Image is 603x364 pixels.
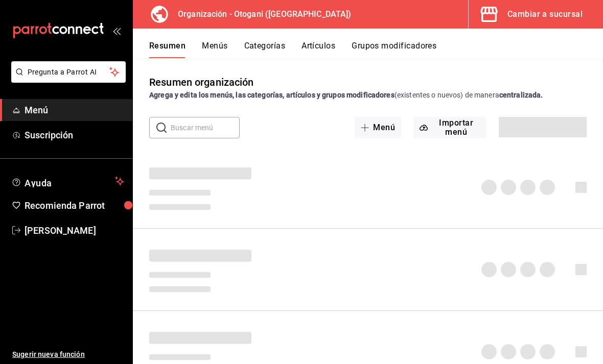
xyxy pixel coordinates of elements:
strong: centralizada. [499,91,543,99]
button: Artículos [301,41,335,58]
div: navigation tabs [149,41,603,58]
button: open_drawer_menu [112,27,121,35]
span: Pregunta a Parrot AI [28,67,110,78]
span: Recomienda Parrot [25,199,124,212]
button: Categorías [244,41,286,58]
button: Menús [202,41,227,58]
span: [PERSON_NAME] [25,224,124,237]
input: Buscar menú [171,117,240,138]
button: Resumen [149,41,185,58]
strong: Agrega y edita los menús, las categorías, artículos y grupos modificadores [149,91,395,99]
span: Sugerir nueva función [12,349,124,360]
h3: Organización - Otogani ([GEOGRAPHIC_DATA]) [170,8,352,20]
div: (existentes o nuevos) de manera [149,90,587,101]
a: Pregunta a Parrot AI [7,74,126,85]
div: Resumen organización [149,75,254,90]
button: Importar menú [413,117,486,138]
button: Menú [355,117,401,138]
div: Cambiar a sucursal [507,7,583,21]
button: Grupos modificadores [352,41,436,58]
button: Pregunta a Parrot AI [11,61,126,83]
span: Menú [25,103,124,117]
span: Suscripción [25,128,124,142]
span: Ayuda [25,175,111,187]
